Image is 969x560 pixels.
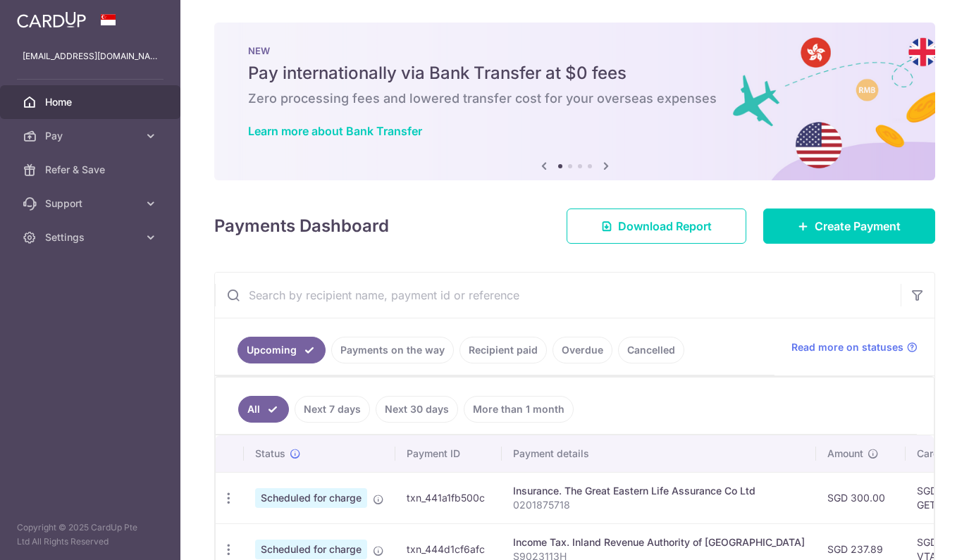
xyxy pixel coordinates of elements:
span: Refer & Save [45,163,138,177]
a: Upcoming [237,337,326,363]
img: CardUp [17,11,86,28]
a: Create Payment [763,209,935,244]
a: Payments on the way [331,337,454,363]
input: Search by recipient name, payment id or reference [215,273,901,318]
div: Income Tax. Inland Revenue Authority of [GEOGRAPHIC_DATA] [513,535,805,549]
th: Payment ID [395,435,502,472]
span: Status [255,447,285,461]
span: Read more on statuses [791,340,903,354]
h4: Payments Dashboard [214,213,389,239]
a: Learn more about Bank Transfer [248,124,422,138]
a: Next 30 days [376,396,458,423]
a: More than 1 month [464,396,574,423]
span: Download Report [618,218,712,235]
td: txn_441a1fb500c [395,472,502,523]
a: Recipient paid [459,337,547,363]
span: Scheduled for charge [255,488,367,508]
a: Read more on statuses [791,340,918,354]
span: Scheduled for charge [255,540,367,559]
span: Amount [827,447,863,461]
h6: Zero processing fees and lowered transfer cost for your overseas expenses [248,90,901,107]
p: [EMAIL_ADDRESS][DOMAIN_NAME] [23,49,158,63]
span: Support [45,197,138,211]
a: Overdue [553,337,612,363]
td: SGD 300.00 [816,472,906,523]
a: Next 7 days [295,396,370,423]
span: Settings [45,230,138,244]
span: Create Payment [815,218,901,235]
a: All [238,396,289,423]
p: NEW [248,45,901,56]
span: Home [45,95,138,109]
a: Cancelled [618,337,684,363]
img: Bank transfer banner [214,23,935,180]
span: Pay [45,129,138,143]
h5: Pay internationally via Bank Transfer at $0 fees [248,62,901,85]
p: 0201875718 [513,498,805,512]
a: Download Report [567,209,746,244]
th: Payment details [502,435,816,472]
div: Insurance. The Great Eastern Life Assurance Co Ltd [513,484,805,498]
